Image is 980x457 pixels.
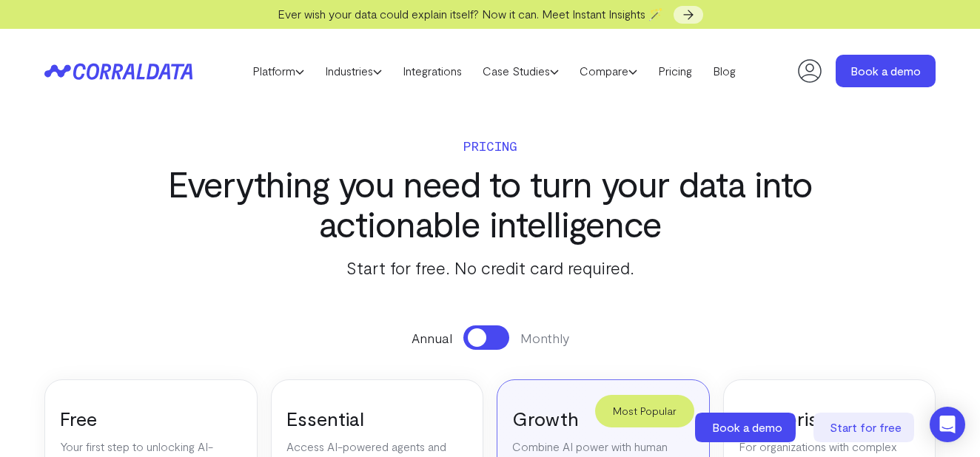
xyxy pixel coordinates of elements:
a: Integrations [392,60,472,82]
a: Platform [242,60,315,82]
p: Start for free. No credit card required. [145,254,835,281]
a: Case Studies [472,60,569,82]
p: Pricing [145,135,835,156]
a: Industries [315,60,392,82]
a: Pricing [648,60,702,82]
span: Ever wish your data could explain itself? Now it can. Meet Instant Insights 🪄 [278,7,663,21]
span: Monthly [520,328,569,348]
h3: Growth [512,406,694,430]
a: Book a demo [695,413,799,442]
a: Compare [569,60,648,82]
span: Book a demo [712,420,782,434]
a: Blog [702,60,746,82]
div: Most Popular [595,395,694,427]
a: Book a demo [836,55,936,87]
a: Start for free [813,413,917,442]
h3: Free [60,406,242,430]
span: Annual [412,328,452,348]
span: Start for free [830,420,902,434]
div: Open Intercom Messenger [930,407,965,442]
h3: Essential [286,406,469,430]
h3: Enterprise [739,406,921,430]
h3: Everything you need to turn your data into actionable intelligence [145,163,835,243]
